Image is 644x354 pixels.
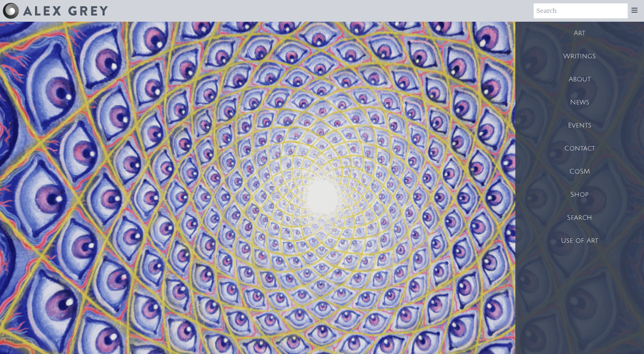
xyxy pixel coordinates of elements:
a: News [515,91,644,114]
a: Events [515,114,644,137]
a: Use of Art [515,229,644,252]
a: Search [515,206,644,229]
a: Art [515,22,644,45]
a: CoSM [515,160,644,183]
a: Writings [515,45,644,68]
a: Contact [515,137,644,160]
a: Shop [515,183,644,206]
input: Search [534,3,628,18]
a: About [515,68,644,91]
